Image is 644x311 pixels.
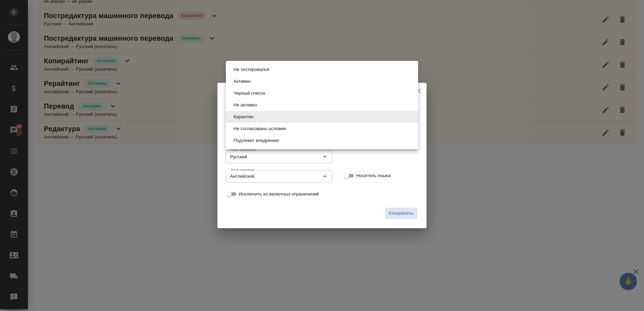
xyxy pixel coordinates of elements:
button: Активен [231,78,253,85]
button: Черный список [231,89,267,97]
button: Не активен [231,101,259,109]
button: Карантин [231,113,255,121]
button: Не тестировался [231,66,271,73]
button: Не согласованы условия [231,125,288,133]
button: Подлежит внедрению [231,137,281,144]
